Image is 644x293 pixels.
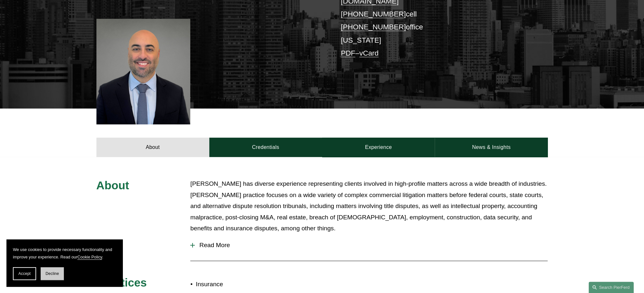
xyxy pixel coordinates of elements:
span: About [96,179,129,192]
p: Insurance [196,279,397,290]
section: Cookie banner [6,239,123,287]
a: [PHONE_NUMBER] [341,10,406,18]
p: [PERSON_NAME] has diverse experience representing clients involved in high-profile matters across... [190,178,548,234]
p: We use cookies to provide necessary functionality and improve your experience. Read our . [13,246,116,261]
a: [PHONE_NUMBER] [341,23,406,31]
span: Practices [96,276,147,289]
a: Credentials [209,138,322,157]
a: PDF [341,49,355,57]
span: Decline [45,271,59,276]
a: Experience [322,138,435,157]
a: vCard [359,49,379,57]
button: Decline [41,267,64,280]
button: Read More [190,237,548,254]
a: Search this site [589,282,634,293]
a: Cookie Policy [77,255,102,259]
span: Read More [195,242,548,249]
a: About [96,138,209,157]
a: News & Insights [435,138,548,157]
span: Accept [18,271,31,276]
button: Accept [13,267,36,280]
